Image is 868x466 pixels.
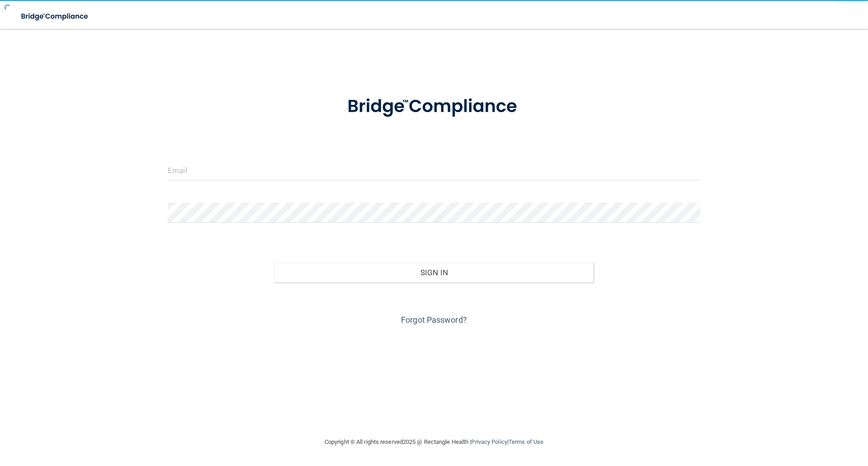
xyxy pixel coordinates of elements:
a: Forgot Password? [401,315,467,325]
a: Privacy Policy [471,438,507,445]
img: bridge_compliance_login_screen.278c3ca4.svg [14,7,97,26]
a: Terms of Use [509,438,543,445]
button: Sign In [274,263,594,282]
img: bridge_compliance_login_screen.278c3ca4.svg [329,83,539,130]
div: Copyright © All rights reserved 2025 @ Rectangle Health | | [269,428,599,457]
input: Email [168,160,700,180]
